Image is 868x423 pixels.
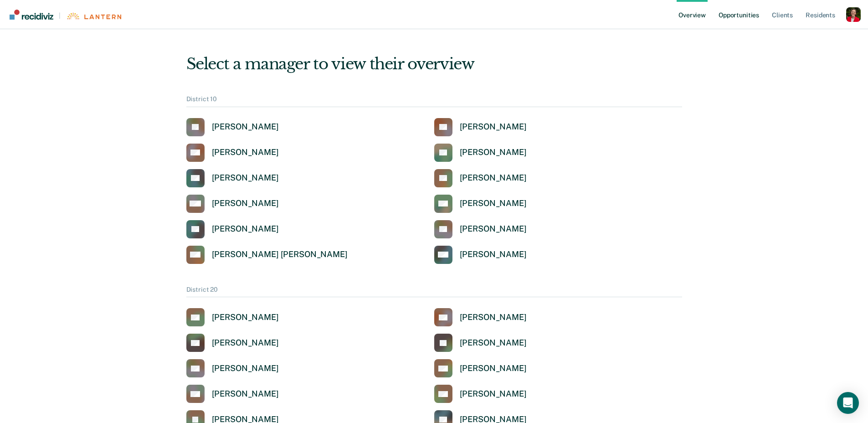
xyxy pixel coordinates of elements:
div: [PERSON_NAME] [212,122,279,132]
div: Select a manager to view their overview [186,55,682,73]
div: [PERSON_NAME] [460,338,527,348]
div: [PERSON_NAME] [PERSON_NAME] [212,249,348,260]
a: [PERSON_NAME] [434,195,527,213]
div: [PERSON_NAME] [212,363,279,374]
a: [PERSON_NAME] [434,144,527,162]
a: [PERSON_NAME] [186,144,279,162]
a: [PERSON_NAME] [186,118,279,136]
img: Lantern [66,13,121,20]
div: [PERSON_NAME] [460,147,527,158]
div: [PERSON_NAME] [212,198,279,209]
div: District 20 [186,286,682,298]
a: [PERSON_NAME] [186,359,279,377]
div: [PERSON_NAME] [460,198,527,209]
img: Recidiviz [10,10,53,20]
div: [PERSON_NAME] [212,173,279,183]
a: [PERSON_NAME] [186,195,279,213]
a: [PERSON_NAME] [186,334,279,352]
a: [PERSON_NAME] [434,118,527,136]
a: [PERSON_NAME] [434,220,527,238]
a: [PERSON_NAME] [PERSON_NAME] [186,246,348,264]
div: [PERSON_NAME] [212,312,279,323]
a: [PERSON_NAME] [434,385,527,403]
div: [PERSON_NAME] [460,122,527,132]
a: [PERSON_NAME] [434,308,527,326]
div: [PERSON_NAME] [212,338,279,348]
a: [PERSON_NAME] [434,169,527,187]
a: [PERSON_NAME] [434,359,527,377]
div: [PERSON_NAME] [212,147,279,158]
div: [PERSON_NAME] [212,389,279,399]
div: Open Intercom Messenger [837,392,859,414]
a: [PERSON_NAME] [186,308,279,326]
div: [PERSON_NAME] [460,363,527,374]
div: District 10 [186,95,682,107]
div: [PERSON_NAME] [460,389,527,399]
div: [PERSON_NAME] [460,249,527,260]
a: [PERSON_NAME] [186,169,279,187]
span: | [53,12,66,20]
button: Profile dropdown button [846,7,861,22]
div: [PERSON_NAME] [460,173,527,183]
a: [PERSON_NAME] [434,246,527,264]
a: [PERSON_NAME] [434,334,527,352]
a: [PERSON_NAME] [186,220,279,238]
a: [PERSON_NAME] [186,385,279,403]
div: [PERSON_NAME] [460,312,527,323]
div: [PERSON_NAME] [460,224,527,234]
div: [PERSON_NAME] [212,224,279,234]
